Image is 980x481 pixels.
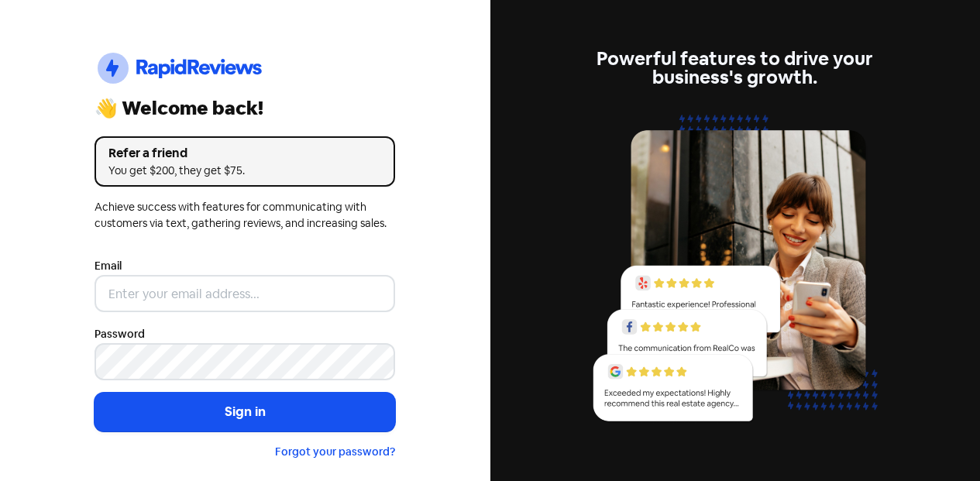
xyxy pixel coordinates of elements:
div: Achieve success with features for communicating with customers via text, gathering reviews, and i... [95,199,395,232]
label: Password [95,326,145,342]
img: reviews [585,105,885,439]
div: You get $200, they get $75. [108,163,381,179]
div: 👋 Welcome back! [95,99,395,118]
div: Refer a friend [108,144,381,163]
label: Email [95,258,122,274]
div: Powerful features to drive your business's growth. [585,50,885,87]
input: Enter your email address... [95,275,395,312]
a: Forgot your password? [275,445,395,459]
button: Sign in [95,393,395,431]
